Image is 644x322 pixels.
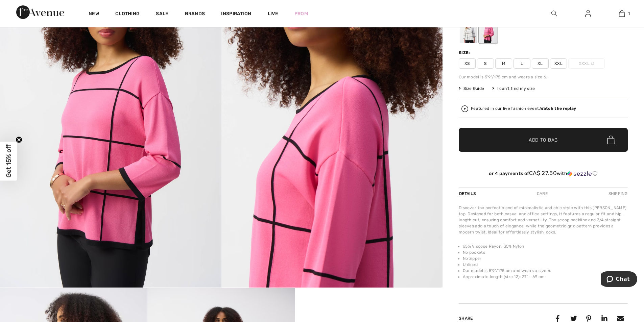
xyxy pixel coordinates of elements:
div: Vanilla/Black [460,18,477,43]
a: 1 [605,9,638,18]
span: CA$ 27.50 [529,170,557,176]
div: Care [531,188,553,200]
strong: Watch the replay [540,106,576,111]
a: New [89,11,99,18]
span: 1 [628,10,630,17]
span: M [495,58,512,69]
span: Inspiration [221,11,251,18]
a: Clothing [115,11,140,18]
span: XXL [550,58,567,69]
li: Our model is 5'9"/175 cm and wears a size 6. [463,268,628,274]
li: Approximate length (size 12): 27" - 69 cm [463,274,628,280]
span: Size Guide [459,85,484,92]
img: My Info [585,9,591,18]
div: Discover the perfect blend of minimalistic and chic style with this [PERSON_NAME] top. Designed f... [459,205,628,235]
div: Bubble gum/black [479,18,497,43]
a: Brands [185,11,205,18]
button: Close teaser [16,136,22,143]
div: Featured in our live fashion event. [471,106,576,111]
button: Add to Bag [459,128,628,152]
span: XXXL [568,58,605,69]
img: ring-m.svg [591,62,594,65]
div: Size: [459,50,472,56]
a: Sign In [580,9,596,18]
span: XL [532,58,549,69]
span: S [477,58,494,69]
span: XS [459,58,476,69]
a: Live [268,10,278,17]
li: No zipper [463,255,628,262]
img: 1ère Avenue [16,5,64,19]
img: search the website [551,9,557,18]
a: Prom [294,10,308,17]
li: Unlined [463,262,628,268]
img: Sezzle [567,171,592,177]
span: Share [459,316,473,321]
div: Our model is 5'9"/175 cm and wears a size 6. [459,74,628,80]
div: I can't find my size [492,85,535,92]
img: Watch the replay [461,105,468,112]
div: Shipping [607,188,628,200]
span: Get 15% off [5,145,13,178]
div: Details [459,188,478,200]
a: Sale [156,11,168,18]
span: L [514,58,530,69]
img: Bag.svg [607,135,615,144]
iframe: Opens a widget where you can chat to one of our agents [601,271,637,288]
div: or 4 payments of with [459,170,628,177]
img: My Bag [619,9,625,18]
div: or 4 payments ofCA$ 27.50withSezzle Click to learn more about Sezzle [459,170,628,179]
li: No pockets [463,249,628,255]
li: 65% Viscose Rayon, 35% Nylon [463,243,628,249]
span: Add to Bag [529,137,558,144]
